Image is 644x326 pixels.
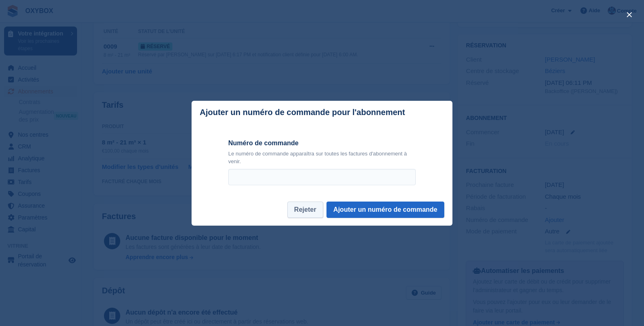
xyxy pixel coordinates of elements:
label: Numéro de commande [228,138,416,148]
button: close [623,8,636,21]
p: Le numéro de commande apparaîtra sur toutes les factures d'abonnement à venir. [228,150,416,166]
button: Rejeter [287,202,323,218]
p: Ajouter un numéro de commande pour l'abonnement [200,108,405,117]
button: Ajouter un numéro de commande [326,202,444,218]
